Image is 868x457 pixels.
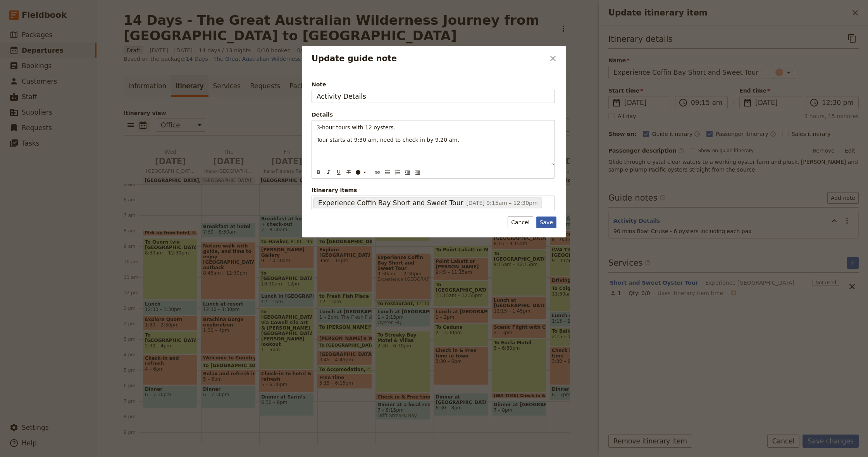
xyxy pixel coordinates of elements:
button: Format bold [314,168,323,177]
button: Close dialog [546,52,560,65]
button: Bulleted list [383,168,392,177]
h2: Update guide note [312,53,545,64]
span: Itinerary items [312,186,555,194]
input: Note [312,90,555,103]
span: Tour starts at 9:30 am, need to check in by 9.20 am. [317,137,459,143]
span: 3-hour tours with 12 oysters. [317,124,395,131]
button: Insert link [373,168,382,177]
div: ​ [355,169,370,175]
button: Cancel [508,216,533,228]
span: Note [312,81,555,88]
span: [DATE] 9:15am – 12:30pm [466,200,537,206]
span: 1 linked service [541,199,585,207]
button: Format strikethrough [344,168,353,177]
button: ​ [354,168,369,177]
div: Details [312,111,555,119]
span: Experience Coffin Bay Short and Sweet Tour [318,198,463,208]
button: Save [536,216,556,228]
button: Increase indent [403,168,412,177]
button: Format underline [334,168,343,177]
button: Decrease indent [413,168,422,177]
button: Numbered list [393,168,402,177]
button: Format italic [324,168,333,177]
